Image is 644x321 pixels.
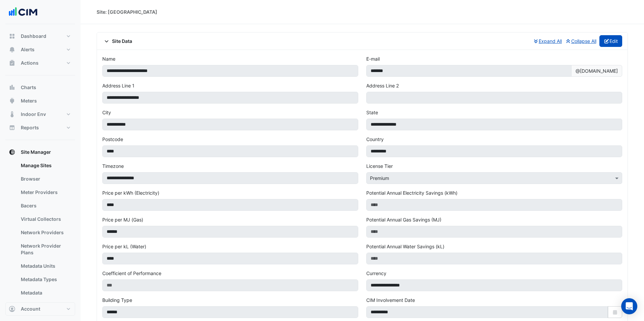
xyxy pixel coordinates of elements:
span: Indoor Env [21,111,46,118]
label: Price per kL (Water) [102,243,146,250]
a: Virtual Collectors [15,212,75,226]
button: Collapse All [565,35,597,47]
app-icon: Meters [9,98,15,104]
button: Edit [599,35,623,47]
label: Name [102,55,115,62]
label: Country [366,136,384,143]
button: Charts [5,81,75,94]
span: Actions [21,60,39,66]
label: City [102,109,111,116]
span: Account [21,306,40,312]
label: Building Type [102,297,132,304]
label: Potential Annual Electricity Savings (kWh) [366,189,458,196]
button: Indoor Env [5,108,75,121]
label: Potential Annual Gas Savings (MJ) [366,216,441,223]
app-icon: Charts [9,84,15,91]
app-icon: Alerts [9,46,15,53]
a: Metadata Types [15,273,75,286]
label: Potential Annual Water Savings (kL) [366,243,444,250]
span: Reports [21,124,39,131]
app-icon: Site Manager [9,149,15,155]
label: Postcode [102,136,123,143]
span: Site Manager [21,149,51,155]
a: Bacers [15,199,75,212]
span: Site Data [102,38,132,45]
app-icon: Reports [9,124,15,131]
a: Manage Sites [15,159,75,172]
label: State [366,109,378,116]
img: Company Logo [8,5,38,19]
label: Coefficient of Performance [102,270,161,277]
label: Price per MJ (Gas) [102,216,143,223]
button: Account [5,302,75,316]
div: Open Intercom Messenger [621,298,637,314]
app-icon: Dashboard [9,33,15,40]
label: Timezone [102,163,124,170]
app-icon: Indoor Env [9,111,15,118]
button: Reports [5,121,75,134]
label: Currency [366,270,386,277]
span: Dashboard [21,33,46,40]
label: License Tier [366,163,393,170]
button: Expand All [533,35,562,47]
a: Metadata Units [15,259,75,273]
span: Alerts [21,46,35,53]
label: E-mail [366,55,380,62]
button: Alerts [5,43,75,56]
button: Dashboard [5,29,75,43]
span: Charts [21,84,36,91]
a: Network Providers [15,226,75,239]
button: Actions [5,56,75,70]
a: Meter Providers [15,186,75,199]
span: Meters [21,98,37,104]
label: Price per kWh (Electricity) [102,189,159,196]
label: CIM Involvement Date [366,297,415,304]
button: Site Manager [5,145,75,159]
a: Network Provider Plans [15,239,75,259]
label: Address Line 1 [102,82,135,89]
label: Address Line 2 [366,82,399,89]
a: Browser [15,172,75,186]
a: Metadata [15,286,75,300]
div: Site: [GEOGRAPHIC_DATA] [97,8,157,15]
app-icon: Actions [9,60,15,66]
a: Meters [15,300,75,313]
span: @[DOMAIN_NAME] [571,65,622,77]
button: Meters [5,94,75,108]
